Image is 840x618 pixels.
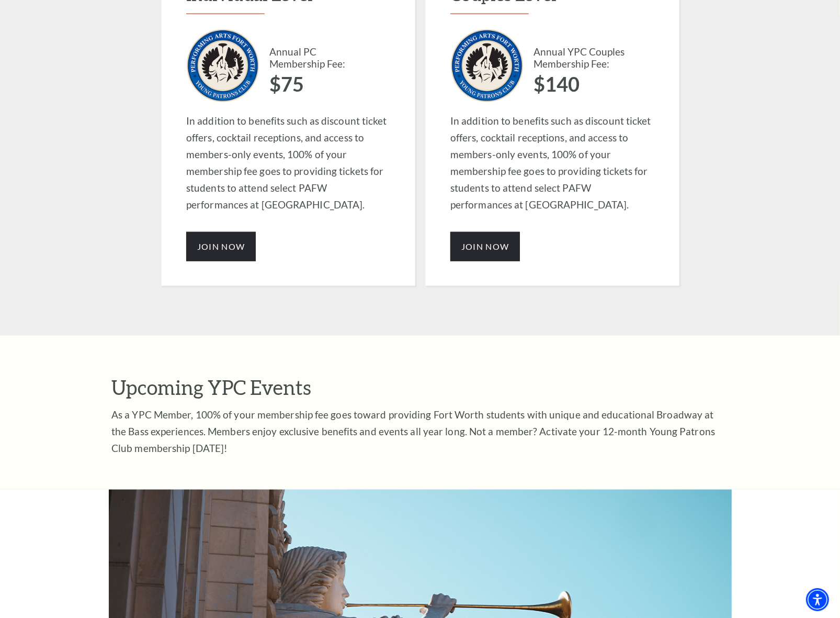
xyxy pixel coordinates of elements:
img: Annual PC Membership Fee: [186,29,259,102]
span: $75 [269,70,370,96]
h2: Upcoming YPC Events [111,376,729,400]
p: In addition to benefits such as discount ticket offers, cocktail receptions, and access to member... [186,113,390,213]
p: As a YPC Member, 100% of your membership fee goes toward providing Fort Worth students with uniqu... [111,406,729,457]
span: JOIN NOW [197,241,245,251]
div: Accessibility Menu [806,588,829,611]
span: $140 [533,70,634,96]
p: In addition to benefits such as discount ticket offers, cocktail receptions, and access to member... [450,113,654,213]
div: Annual PC Membership Fee: [269,46,370,96]
span: JOIN NOW [461,241,509,251]
div: Annual YPC Couples Membership Fee: [533,46,634,96]
img: Annual YPC Couples Membership Fee: [450,29,524,102]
